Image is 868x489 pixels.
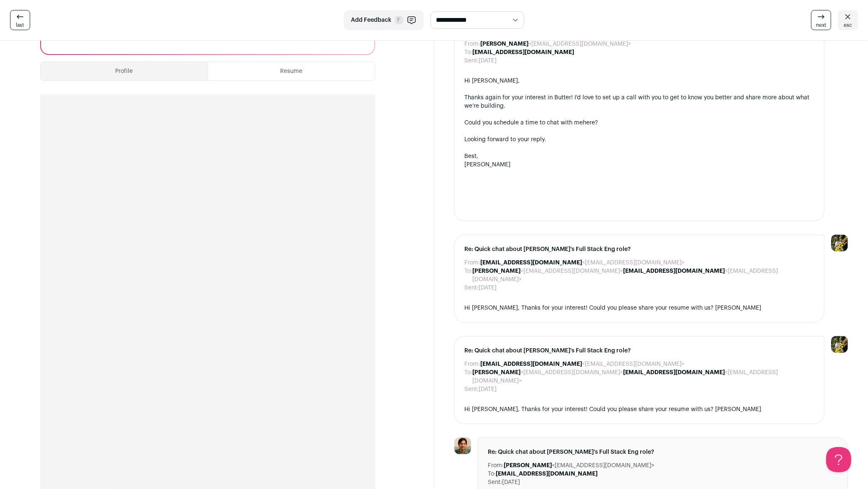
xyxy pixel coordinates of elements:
dt: To: [488,470,496,478]
dd: [DATE] [479,284,497,292]
dt: Sent: [465,57,479,65]
b: [EMAIL_ADDRESS][DOMAIN_NAME] [496,471,598,477]
b: [PERSON_NAME] [473,370,521,375]
a: last [10,10,30,30]
dt: To: [465,48,473,57]
dt: Sent: [465,385,479,393]
div: Could you schedule a time to chat with me ? [465,119,814,127]
dt: To: [465,267,473,284]
dt: From: [465,40,481,48]
img: 86e429f9db33411b61b09af523819ddee8e1336921d73d877350f0717cf6d31c.jpg [454,437,471,454]
dt: Sent: [488,478,502,486]
dt: From: [465,259,481,267]
dt: From: [488,461,504,470]
img: 6689865-medium_jpg [831,336,848,353]
b: [EMAIL_ADDRESS][DOMAIN_NAME] [481,260,582,266]
dd: <[EMAIL_ADDRESS][DOMAIN_NAME]> [481,360,685,368]
dd: <[EMAIL_ADDRESS][DOMAIN_NAME]> <[EMAIL_ADDRESS][DOMAIN_NAME]> [473,267,814,284]
a: esc [838,10,858,30]
span: F [395,16,403,24]
div: Hi [PERSON_NAME], Thanks for your interest! Could you please share your resume with us? [PERSON_N... [465,405,814,414]
div: Best, [465,152,814,160]
b: [PERSON_NAME] [473,268,521,274]
iframe: Help Scout Beacon - Open [826,447,851,472]
img: 6689865-medium_jpg [831,235,848,251]
div: Thanks again for your interest in Butter! I'd love to set up a call with you to get to know you b... [465,93,814,110]
button: Resume [208,62,375,80]
span: Add Feedback [351,16,392,24]
a: next [811,10,831,30]
button: Add Feedback F [344,10,424,30]
dd: [DATE] [502,478,520,486]
dd: <[EMAIL_ADDRESS][DOMAIN_NAME]> [481,40,631,48]
a: here [583,120,595,126]
span: next [816,22,826,28]
dd: [DATE] [479,385,497,393]
b: [PERSON_NAME] [504,463,552,468]
div: [PERSON_NAME] [465,160,814,169]
b: [EMAIL_ADDRESS][DOMAIN_NAME] [473,49,574,55]
div: Hi [PERSON_NAME], Thanks for your interest! Could you please share your resume with us? [PERSON_N... [465,304,814,312]
dd: <[EMAIL_ADDRESS][DOMAIN_NAME]> <[EMAIL_ADDRESS][DOMAIN_NAME]> [473,368,814,385]
span: Re: Quick chat about [PERSON_NAME]'s Full Stack Eng role? [465,245,814,254]
span: esc [844,22,852,28]
span: Re: Quick chat about [PERSON_NAME]'s Full Stack Eng role? [465,347,814,355]
dd: <[EMAIL_ADDRESS][DOMAIN_NAME]> [481,259,685,267]
dd: <[EMAIL_ADDRESS][DOMAIN_NAME]> [504,461,655,470]
div: Looking forward to your reply. [465,135,814,144]
div: Hi [PERSON_NAME], [465,77,814,85]
dt: Sent: [465,284,479,292]
b: [PERSON_NAME] [481,41,529,47]
b: [EMAIL_ADDRESS][DOMAIN_NAME] [623,268,725,274]
dd: [DATE] [479,57,497,65]
dt: To: [465,368,473,385]
b: [EMAIL_ADDRESS][DOMAIN_NAME] [481,361,582,367]
button: Profile [41,62,208,80]
b: [EMAIL_ADDRESS][DOMAIN_NAME] [623,370,725,375]
span: Re: Quick chat about [PERSON_NAME]'s Full Stack Eng role? [488,448,838,456]
dt: From: [465,360,481,368]
span: last [16,22,24,28]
